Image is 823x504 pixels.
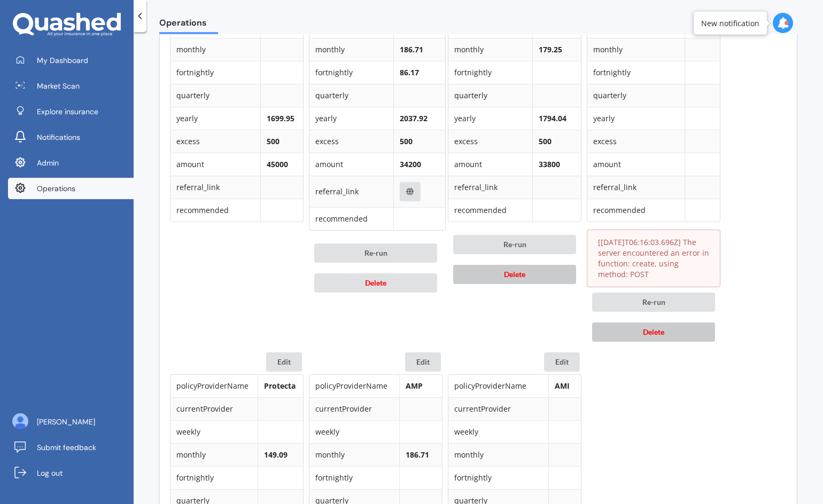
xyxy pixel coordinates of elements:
td: excess [170,130,260,153]
span: Delete [365,278,386,287]
td: fortnightly [448,466,548,489]
span: [PERSON_NAME] [37,416,95,427]
span: Log out [37,468,63,478]
td: referral_link [309,176,393,207]
td: currentProvider [448,397,548,420]
td: amount [170,153,260,176]
span: Delete [504,270,525,279]
td: monthly [309,443,399,466]
a: Notifications [8,127,134,148]
span: Operations [159,18,218,32]
b: 186.71 [400,44,423,54]
td: monthly [448,443,548,466]
b: 186.71 [406,450,429,460]
span: Notifications [37,132,80,143]
b: 179.25 [539,44,562,54]
button: Re-run [453,235,576,254]
td: currentProvider [170,397,258,420]
img: ALV-UjU6YHOUIM1AGx_4vxbOkaOq-1eqc8a3URkVIJkc_iWYmQ98kTe7fc9QMVOBV43MoXmOPfWPN7JjnmUwLuIGKVePaQgPQ... [12,413,28,429]
b: 45000 [267,159,288,169]
button: Re-run [314,243,437,263]
b: Protecta [264,381,296,391]
td: amount [309,153,393,176]
span: My Dashboard [37,55,88,66]
a: Submit feedback [8,437,134,458]
td: quarterly [309,84,393,107]
b: 86.17 [400,67,419,77]
span: Market Scan [37,81,80,91]
td: policyProviderName [170,375,258,397]
a: Operations [8,178,134,199]
td: excess [587,130,685,153]
button: Edit [405,352,441,372]
td: recommended [309,207,393,230]
td: quarterly [170,84,260,107]
td: excess [309,130,393,153]
td: referral_link [448,176,532,199]
td: referral_link [170,176,260,199]
td: quarterly [448,84,532,107]
td: amount [587,153,685,176]
td: fortnightly [309,61,393,84]
td: yearly [587,107,685,130]
p: [[DATE]T06:16:03.696Z] The server encountered an error in function: create, using method: POST [598,237,709,280]
button: Edit [266,352,302,372]
td: fortnightly [587,61,685,84]
td: monthly [309,38,393,61]
td: fortnightly [309,466,399,489]
a: Log out [8,462,134,484]
td: yearly [309,107,393,130]
td: weekly [309,420,399,443]
b: 33800 [539,159,560,169]
b: 1794.04 [539,113,566,123]
b: 1699.95 [267,113,294,123]
b: AMP [406,381,423,391]
td: recommended [448,199,532,222]
td: policyProviderName [448,375,548,397]
b: 34200 [400,159,421,169]
a: [PERSON_NAME] [8,411,134,432]
button: Re-run [592,293,715,312]
td: policyProviderName [309,375,399,397]
td: recommended [170,199,260,222]
span: Explore insurance [37,106,98,117]
button: Edit [544,352,580,372]
b: 2037.92 [400,113,428,123]
td: weekly [170,420,258,443]
a: Market Scan [8,75,134,97]
b: 149.09 [264,450,288,460]
b: 500 [400,136,413,146]
td: referral_link [587,176,685,199]
span: Operations [37,183,75,194]
a: Explore insurance [8,101,134,122]
button: Delete [314,273,437,293]
button: Delete [453,265,576,284]
td: monthly [587,38,685,61]
td: currentProvider [309,397,399,420]
td: quarterly [587,84,685,107]
span: Admin [37,157,59,168]
td: weekly [448,420,548,443]
td: yearly [448,107,532,130]
b: 500 [267,136,279,146]
span: Delete [643,327,664,336]
td: monthly [170,38,260,61]
td: excess [448,130,532,153]
span: Submit feedback [37,442,96,453]
a: My Dashboard [8,50,134,71]
td: amount [448,153,532,176]
td: fortnightly [170,61,260,84]
div: New notification [701,18,759,28]
td: monthly [170,443,258,466]
b: AMI [555,381,570,391]
td: monthly [448,38,532,61]
td: recommended [587,199,685,222]
a: Admin [8,152,134,174]
td: fortnightly [170,466,258,489]
b: 500 [539,136,552,146]
button: Delete [592,322,715,342]
td: yearly [170,107,260,130]
td: fortnightly [448,61,532,84]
